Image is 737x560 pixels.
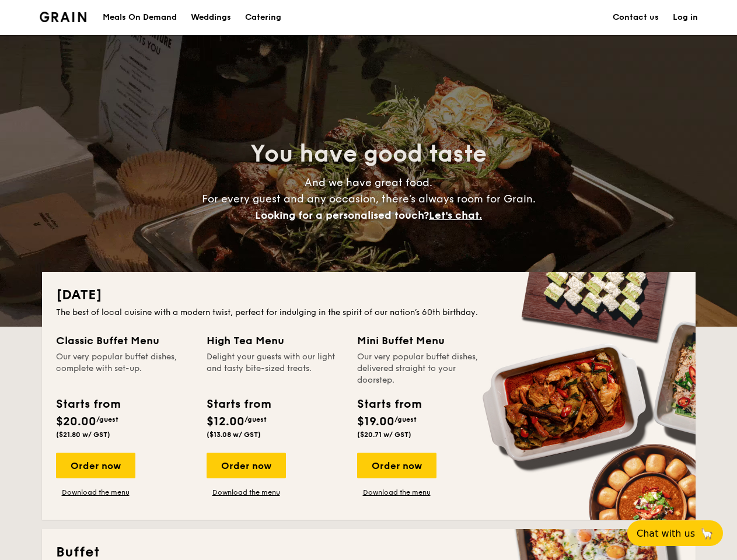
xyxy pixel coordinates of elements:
[207,332,343,349] div: High Tea Menu
[207,453,286,478] div: Order now
[40,12,87,22] img: Grain
[56,307,682,318] div: The best of local cuisine with a modern twist, perfect for indulging in the spirit of our nation’...
[700,527,714,540] span: 🦙
[250,140,487,168] span: You have good taste
[56,488,135,497] a: Download the menu
[357,430,411,439] span: ($20.71 w/ GST)
[357,332,494,349] div: Mini Buffet Menu
[244,415,267,423] span: /guest
[56,395,120,413] div: Starts from
[207,430,261,439] span: ($13.08 w/ GST)
[207,488,286,497] a: Download the menu
[207,395,270,413] div: Starts from
[40,12,87,22] a: Logotype
[56,332,193,349] div: Classic Buffet Menu
[96,415,118,423] span: /guest
[202,176,536,222] span: And we have great food. For every guest and any occasion, there’s always room for Grain.
[56,415,96,429] span: $20.00
[56,453,135,478] div: Order now
[429,209,482,222] span: Let's chat.
[255,209,429,222] span: Looking for a personalised touch?
[207,415,244,429] span: $12.00
[357,395,421,413] div: Starts from
[56,351,193,386] div: Our very popular buffet dishes, complete with set-up.
[56,286,682,304] h2: [DATE]
[357,488,436,497] a: Download the menu
[357,415,394,429] span: $19.00
[357,453,436,478] div: Order now
[394,415,417,423] span: /guest
[637,528,695,539] span: Chat with us
[357,351,494,386] div: Our very popular buffet dishes, delivered straight to your doorstep.
[627,520,723,546] button: Chat with us🦙
[207,351,343,386] div: Delight your guests with our light and tasty bite-sized treats.
[56,430,110,439] span: ($21.80 w/ GST)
